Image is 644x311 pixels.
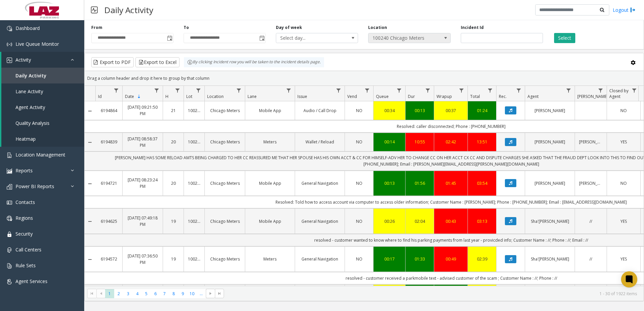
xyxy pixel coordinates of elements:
[99,218,118,224] a: 6194625
[611,139,636,145] a: YES
[620,218,627,224] span: YES
[438,180,463,186] a: 01:45
[136,94,142,99] span: Sortable
[127,253,159,266] a: [DATE] 07:36:50 PM
[249,180,291,186] a: Mobile App
[248,94,257,99] span: Lane
[1,83,84,99] a: Lane Activity
[486,86,495,95] a: Total Filter Menu
[620,139,627,145] span: YES
[85,219,95,224] a: Collapse Details
[334,86,343,95] a: Issue Filter Menu
[349,256,369,262] a: NO
[470,94,480,99] span: Total
[99,180,118,186] a: 6194721
[1,99,84,115] a: Agent Activity
[165,94,168,99] span: H
[152,86,161,95] a: Date Filter Menu
[15,41,59,47] span: Live Queue Monitor
[209,180,241,186] a: Chicago Meters
[15,151,65,158] span: Location Management
[7,232,12,237] img: 'icon'
[299,256,341,262] a: General Navigation
[7,168,12,174] img: 'icon'
[299,218,341,224] a: General Navigation
[188,218,200,224] a: 100240
[99,139,118,145] a: 6194839
[15,136,36,142] span: Heatmap
[368,25,387,31] label: Location
[349,180,369,186] a: NO
[564,86,573,95] a: Agent Filter Menu
[1,68,84,83] a: Daily Activity
[7,216,12,221] img: 'icon'
[1,115,84,131] a: Quality Analysis
[529,180,571,186] a: [PERSON_NAME]
[15,278,47,284] span: Agent Services
[186,94,192,99] span: Lot
[611,218,636,224] a: YES
[378,139,401,145] a: 00:14
[472,256,492,262] div: 02:39
[410,107,430,114] a: 00:13
[356,108,362,113] span: NO
[410,139,430,145] a: 10:55
[167,107,180,114] a: 21
[194,86,203,95] a: Lot Filter Menu
[166,33,173,43] span: Toggle popup
[160,289,169,298] span: Page 7
[127,177,159,189] a: [DATE] 08:23:24 PM
[167,139,180,145] a: 20
[85,257,95,262] a: Collapse Details
[249,107,291,114] a: Mobile App
[98,94,102,99] span: Id
[114,289,123,298] span: Page 2
[15,262,36,269] span: Rule Sets
[395,86,404,95] a: Queue Filter Menu
[378,218,401,224] a: 00:26
[127,136,159,148] a: [DATE] 08:58:37 PM
[620,256,627,262] span: YES
[611,180,636,186] a: NO
[437,94,452,99] span: Wrapup
[208,291,213,296] span: Go to the next page
[124,289,133,298] span: Page 3
[91,57,134,67] button: Export to PDF
[356,180,362,186] span: NO
[529,139,571,145] a: [PERSON_NAME]
[7,58,12,63] img: 'icon'
[178,289,187,298] span: Page 9
[368,33,434,43] span: 100240 Chicago Meters
[410,218,430,224] div: 02:04
[472,218,492,224] a: 03:13
[410,256,430,262] div: 01:33
[15,199,35,205] span: Contacts
[85,181,95,186] a: Collapse Details
[613,6,636,13] a: Logout
[7,279,12,284] img: 'icon'
[91,25,102,31] label: From
[197,289,206,298] span: Page 11
[217,291,222,296] span: Go to the last page
[15,25,40,31] span: Dashboard
[529,256,571,262] a: Sha'[PERSON_NAME]
[228,291,637,297] kendo-pager-info: 1 - 30 of 1922 items
[472,139,492,145] div: 13:51
[297,94,307,99] span: Issue
[187,60,193,65] img: infoIcon.svg
[15,215,33,221] span: Regions
[209,139,241,145] a: Chicago Meters
[438,139,463,145] div: 02:42
[15,104,45,110] span: Agent Activity
[620,108,627,113] span: NO
[112,86,121,95] a: Id Filter Menu
[7,26,12,31] img: 'icon'
[105,289,114,298] span: Page 1
[234,86,244,95] a: Location Filter Menu
[472,107,492,114] div: 01:24
[514,86,523,95] a: Rec. Filter Menu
